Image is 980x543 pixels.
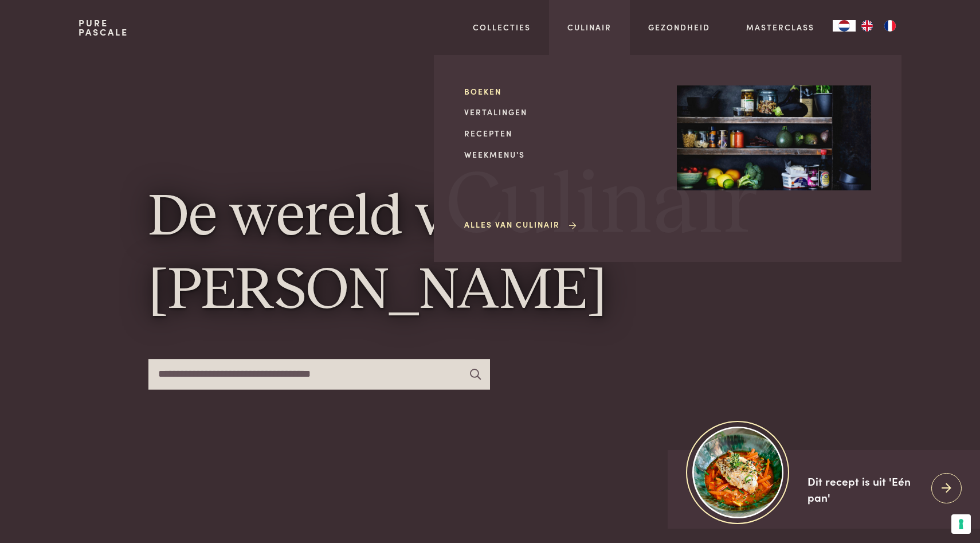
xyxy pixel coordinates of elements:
[567,21,611,33] a: Culinair
[833,20,856,32] a: NL
[856,20,901,32] ul: Language list
[464,149,658,161] a: Weekmenu's
[677,85,871,191] img: Culinair
[668,450,980,529] a: https://admin.purepascale.com/wp-content/uploads/2025/08/home_recept_link.jpg Dit recept is uit '...
[446,162,758,250] span: Culinair
[464,106,658,118] a: Vertalingen
[807,473,922,506] div: Dit recept is uit 'Eén pan'
[692,427,783,518] img: https://admin.purepascale.com/wp-content/uploads/2025/08/home_recept_link.jpg
[833,20,856,32] div: Language
[856,20,879,32] a: EN
[79,18,128,37] a: PurePascale
[648,21,710,33] a: Gezondheid
[464,218,578,231] a: Alles van Culinair
[833,20,901,32] aside: Language selected: Nederlands
[746,21,814,33] a: Masterclass
[148,182,832,329] h1: De wereld van [PERSON_NAME]
[464,85,658,97] a: Boeken
[879,20,901,32] a: FR
[473,21,531,33] a: Collecties
[951,514,971,534] button: Uw voorkeuren voor toestemming voor trackingtechnologieën
[464,127,658,139] a: Recepten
